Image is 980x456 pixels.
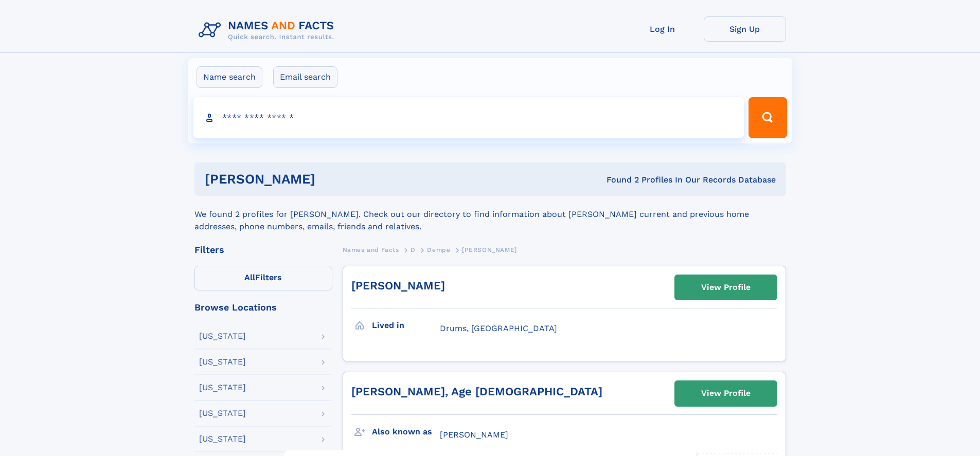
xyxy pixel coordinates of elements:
div: [US_STATE] [199,384,246,392]
div: We found 2 profiles for [PERSON_NAME]. Check out our directory to find information about [PERSON_... [194,196,786,233]
div: Filters [194,245,332,254]
div: Browse Locations [194,303,332,312]
div: [US_STATE] [199,358,246,366]
a: [PERSON_NAME] [351,279,445,292]
button: Search Button [749,97,787,138]
span: Drums, [GEOGRAPHIC_DATA] [440,323,557,333]
span: [PERSON_NAME] [440,430,508,440]
a: [PERSON_NAME], Age [DEMOGRAPHIC_DATA] [351,385,602,398]
div: [US_STATE] [199,409,246,417]
h3: Lived in [372,317,440,334]
div: View Profile [701,276,751,299]
span: [PERSON_NAME] [462,246,517,253]
label: Email search [273,66,337,88]
div: [US_STATE] [199,435,246,443]
img: Logo Names and Facts [194,16,343,44]
h1: [PERSON_NAME] [205,173,461,186]
span: All [244,272,255,282]
div: [US_STATE] [199,332,246,340]
a: View Profile [675,275,777,300]
a: Dempe [427,243,450,256]
input: search input [193,97,744,138]
label: Name search [197,66,262,88]
a: Log In [621,16,704,42]
div: View Profile [701,381,751,405]
a: D [411,243,416,256]
h3: Also known as [372,423,440,441]
span: D [411,246,416,253]
div: Found 2 Profiles In Our Records Database [461,174,776,186]
a: Names and Facts [343,243,399,256]
label: Filters [194,266,332,290]
a: View Profile [675,381,777,406]
a: Sign Up [704,16,786,42]
span: Dempe [427,246,450,253]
